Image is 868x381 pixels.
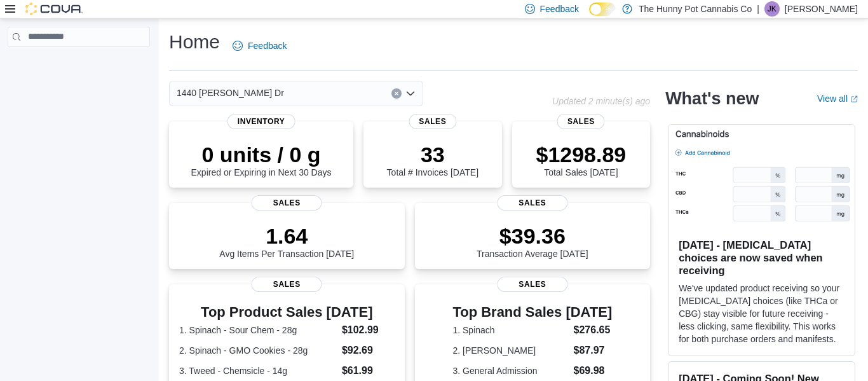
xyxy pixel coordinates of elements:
[497,277,567,292] span: Sales
[665,88,759,109] h2: What's new
[477,223,588,259] div: Transaction Average [DATE]
[477,223,588,249] p: $39.36
[536,142,626,167] p: $1298.89
[679,239,844,277] h3: [DATE] - [MEDICAL_DATA] choices are now saved when receiving
[227,33,292,59] a: Feedback
[252,195,322,211] span: Sales
[219,223,354,259] div: Avg Items Per Transaction [DATE]
[342,363,395,378] dd: $61.99
[452,344,568,357] dt: 2. [PERSON_NAME]
[177,85,284,100] span: 1440 [PERSON_NAME] Dr
[409,114,456,129] span: Sales
[452,364,568,377] dt: 3. General Admission
[639,1,752,17] p: The Hunny Pot Cannabis Co
[540,3,579,15] span: Feedback
[817,94,858,104] a: View allExternal link
[387,142,478,177] div: Total # Invoices [DATE]
[219,223,354,249] p: 1.64
[764,1,780,17] div: James Keighan
[179,305,395,320] h3: Top Product Sales [DATE]
[252,277,322,292] span: Sales
[589,3,616,16] input: Dark Mode
[387,142,478,167] p: 33
[768,1,776,17] span: JK
[342,322,395,338] dd: $102.99
[191,142,332,167] p: 0 units / 0 g
[757,1,759,17] p: |
[574,343,613,358] dd: $87.97
[179,324,337,336] dt: 1. Spinach - Sour Chem - 28g
[452,305,612,320] h3: Top Brand Sales [DATE]
[191,142,332,177] div: Expired or Expiring in Next 30 Days
[557,114,605,129] span: Sales
[248,39,287,52] span: Feedback
[227,114,295,129] span: Inventory
[179,344,337,357] dt: 2. Spinach - GMO Cookies - 28g
[850,95,858,103] svg: External link
[342,343,395,358] dd: $92.69
[552,96,650,106] p: Updated 2 minute(s) ago
[497,195,567,211] span: Sales
[452,324,568,336] dt: 1. Spinach
[405,88,416,99] button: Open list of options
[8,50,150,80] nav: Complex example
[169,29,220,55] h1: Home
[574,322,613,338] dd: $276.65
[785,1,858,17] p: [PERSON_NAME]
[391,88,402,99] button: Clear input
[536,142,626,177] div: Total Sales [DATE]
[679,282,844,345] p: We've updated product receiving so your [MEDICAL_DATA] choices (like THCa or CBG) stay visible fo...
[179,364,337,377] dt: 3. Tweed - Chemsicle - 14g
[25,3,83,15] img: Cova
[574,363,613,378] dd: $69.98
[589,16,590,17] span: Dark Mode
